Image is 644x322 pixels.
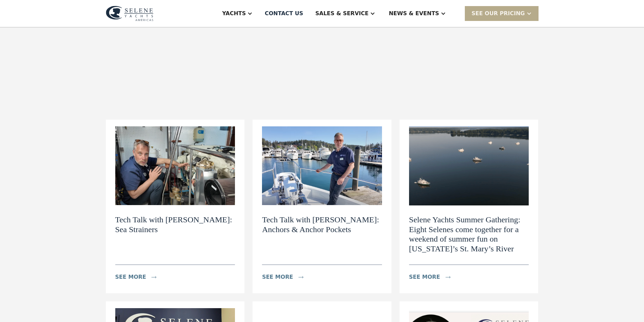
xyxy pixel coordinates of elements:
[389,9,439,18] div: News & EVENTS
[265,9,303,18] div: Contact US
[115,273,146,281] div: see more
[106,120,245,293] a: Tech Talk with Dylan: Sea StrainersTech Talk with [PERSON_NAME]: Sea Strainerssee moreicon
[222,9,246,18] div: Yachts
[262,126,382,205] img: Tech Talk with Dylan: Anchors & Anchor Pockets
[106,6,153,21] img: logo
[465,6,539,21] div: SEE Our Pricing
[409,126,529,205] img: Selene Yachts Summer Gathering: Eight Selenes come together for a weekend of summer fun on Maryla...
[472,9,525,18] div: SEE Our Pricing
[262,273,293,281] div: see more
[262,215,382,234] h2: Tech Talk with [PERSON_NAME]: Anchors & Anchor Pockets
[253,120,391,293] a: Tech Talk with Dylan: Anchors & Anchor PocketsTech Talk with [PERSON_NAME]: Anchors & Anchor Pock...
[400,120,539,293] a: Selene Yachts Summer Gathering: Eight Selenes come together for a weekend of summer fun on Maryla...
[409,215,529,254] h2: Selene Yachts Summer Gathering: Eight Selenes come together for a weekend of summer fun on [US_ST...
[299,276,304,278] img: icon
[115,215,235,234] h2: Tech Talk with [PERSON_NAME]: Sea Strainers
[115,126,235,205] img: Tech Talk with Dylan: Sea Strainers
[151,276,157,278] img: icon
[409,273,440,281] div: see more
[446,276,451,278] img: icon
[315,9,368,18] div: Sales & Service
